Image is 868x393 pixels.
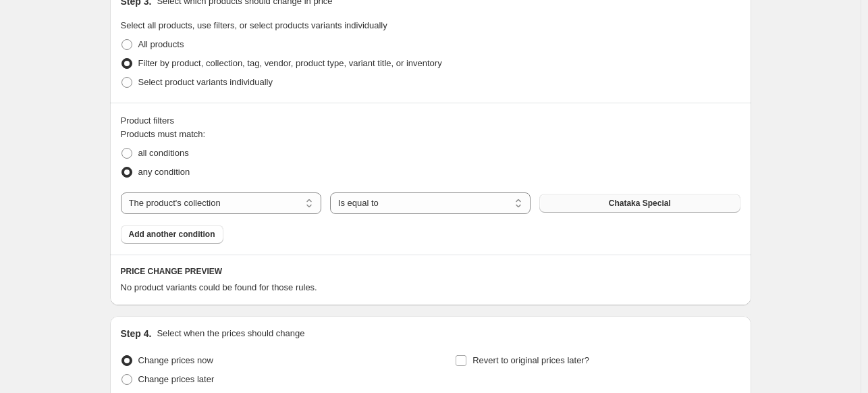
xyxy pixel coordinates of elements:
[157,327,304,340] p: Select when the prices should change
[121,327,152,340] h2: Step 4.
[121,114,740,128] div: Product filters
[539,194,740,213] button: Chataka Special
[138,374,215,384] span: Change prices later
[609,198,671,209] span: Chataka Special
[129,229,215,240] span: Add another condition
[138,355,213,365] span: Change prices now
[472,355,589,365] span: Revert to original prices later?
[121,282,317,292] span: No product variants could be found for those rules.
[121,266,740,277] h6: PRICE CHANGE PREVIEW
[138,148,189,158] span: all conditions
[121,129,206,139] span: Products must match:
[121,20,387,30] span: Select all products, use filters, or select products variants individually
[138,77,273,87] span: Select product variants individually
[121,225,223,244] button: Add another condition
[138,167,190,177] span: any condition
[138,39,184,49] span: All products
[138,58,442,68] span: Filter by product, collection, tag, vendor, product type, variant title, or inventory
